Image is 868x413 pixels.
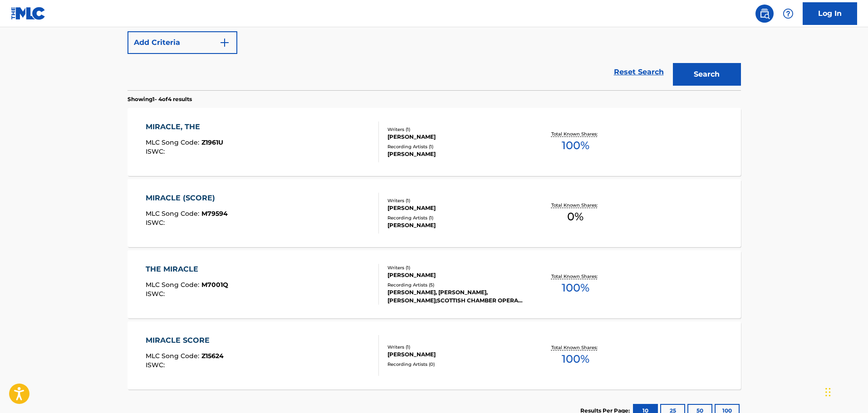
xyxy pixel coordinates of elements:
div: [PERSON_NAME] [387,204,525,212]
a: MIRACLE SCOREMLC Song Code:Z15624ISWC:Writers (1)[PERSON_NAME]Recording Artists (0)Total Known Sh... [128,321,741,389]
div: MIRACLE SCORE [146,335,224,346]
span: MLC Song Code : [146,352,201,360]
p: Total Known Shares: [551,131,600,137]
div: [PERSON_NAME] [387,150,525,158]
div: Recording Artists ( 1 ) [387,214,525,221]
p: Total Known Shares: [551,344,600,351]
span: ISWC : [146,361,167,369]
div: Recording Artists ( 0 ) [387,361,525,368]
a: Public Search [755,5,774,23]
span: Z1961U [201,138,223,146]
span: M7001Q [201,281,228,289]
a: Log In [803,2,857,25]
p: Total Known Shares: [551,202,600,209]
div: Writers ( 1 ) [387,197,525,204]
a: MIRACLE, THEMLC Song Code:Z1961UISWC:Writers (1)[PERSON_NAME]Recording Artists (1)[PERSON_NAME]To... [128,108,741,176]
button: Search [673,63,741,86]
img: 9d2ae6d4665cec9f34b9.svg [219,37,230,48]
span: 100 % [562,351,589,367]
span: ISWC : [146,219,167,227]
div: [PERSON_NAME] [387,133,525,141]
div: Recording Artists ( 1 ) [387,143,525,150]
div: Drag [825,379,831,406]
div: [PERSON_NAME] [387,221,525,229]
div: MIRACLE (SCORE) [146,193,228,204]
button: Add Criteria [128,31,237,54]
div: Writers ( 1 ) [387,264,525,271]
p: Total Known Shares: [551,273,600,280]
div: Writers ( 1 ) [387,126,525,133]
p: Showing 1 - 4 of 4 results [128,95,192,103]
img: MLC Logo [11,7,46,20]
div: [PERSON_NAME] [387,350,525,359]
img: help [783,8,794,19]
span: MLC Song Code : [146,138,201,146]
a: Reset Search [609,62,668,82]
span: M79594 [201,209,228,218]
span: Z15624 [201,352,224,360]
div: [PERSON_NAME] [387,271,525,279]
div: Writers ( 1 ) [387,344,525,350]
div: THE MIRACLE [146,264,228,275]
div: [PERSON_NAME], [PERSON_NAME], [PERSON_NAME];SCOTTISH CHAMBER OPERA ENSEMBLE;[GEOGRAPHIC_DATA], [P... [387,288,525,305]
iframe: Chat Widget [823,369,868,413]
div: Recording Artists ( 5 ) [387,282,525,288]
span: 0 % [567,209,584,225]
a: THE MIRACLEMLC Song Code:M7001QISWC:Writers (1)[PERSON_NAME]Recording Artists (5)[PERSON_NAME], [... [128,250,741,318]
span: MLC Song Code : [146,281,201,289]
img: search [759,8,770,19]
div: MIRACLE, THE [146,121,223,132]
div: Help [779,5,797,23]
span: MLC Song Code : [146,209,201,218]
span: 100 % [562,280,589,296]
span: ISWC : [146,147,167,155]
span: 100 % [562,137,589,154]
a: MIRACLE (SCORE)MLC Song Code:M79594ISWC:Writers (1)[PERSON_NAME]Recording Artists (1)[PERSON_NAME... [128,179,741,247]
span: ISWC : [146,290,167,298]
